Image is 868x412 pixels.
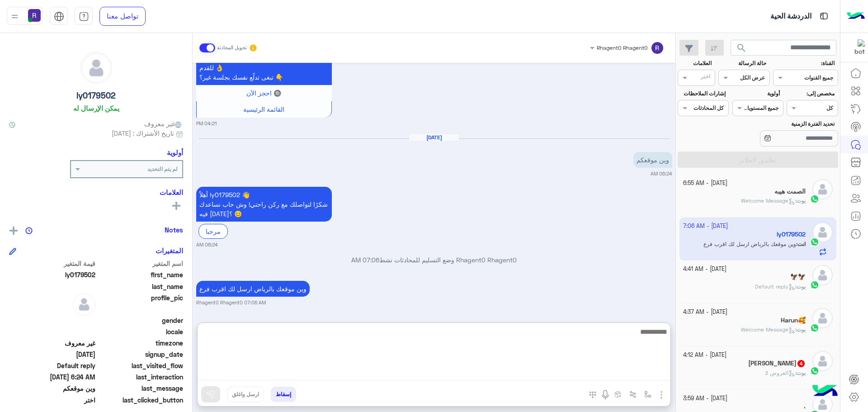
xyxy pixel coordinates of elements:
span: locale [97,327,184,336]
img: WhatsApp [810,194,819,204]
span: last_visited_flow [97,361,184,370]
img: defaultAdmin.png [812,308,833,328]
span: 🔘 احجز الآن [246,89,281,97]
img: WhatsApp [810,280,819,289]
img: select flow [644,391,651,398]
span: وين موقعكم [9,384,95,393]
small: [DATE] - 4:12 AM [683,351,726,360]
span: search [736,43,747,53]
h6: العلامات [9,188,183,196]
p: 29/9/2025, 6:24 AM [633,152,672,168]
h6: Notes [165,226,183,234]
small: تحويل المحادثة [217,44,247,52]
small: [DATE] - 4:37 AM [683,308,727,317]
span: Default reply [9,361,95,370]
img: defaultAdmin.png [812,351,833,371]
p: Rhagent0 Rhagent0 وضع التسليم للمحادثات نشط [196,255,672,265]
h5: . [804,403,806,410]
img: Trigger scenario [629,391,637,398]
h5: HAMAD NASHIB MAJRISHI [748,360,806,367]
small: 06:24 AM [651,170,672,177]
img: send message [206,390,215,399]
img: profile [9,11,20,22]
b: لم يتم التحديد [147,166,178,172]
label: العلامات [679,59,712,67]
img: notes [25,227,33,234]
img: WhatsApp [810,323,819,332]
span: gender [97,316,184,325]
span: timezone [97,338,184,348]
img: send voice note [600,389,611,400]
span: Default reply [755,283,795,290]
span: last_name [97,282,184,291]
h6: [DATE] [409,134,459,141]
span: بوت [797,369,806,376]
button: Trigger scenario [626,387,641,402]
img: defaultAdmin.png [812,179,833,199]
b: : [795,283,806,290]
small: [DATE] - 6:55 AM [683,179,727,188]
h6: المتغيرات [156,246,183,255]
span: 07:06 AM [351,256,379,264]
small: [DATE] - 4:41 AM [683,265,726,274]
span: تاريخ الأشتراك : [DATE] [112,128,174,138]
span: 4 [797,360,805,367]
span: بوت [797,283,806,290]
img: add [9,227,18,235]
span: اختر [9,395,95,405]
a: tab [75,7,93,26]
span: 2025-06-20T13:19:55.667Z [9,350,95,359]
button: select flow [641,387,656,402]
div: مرحبا [198,224,228,239]
span: last_clicked_button [97,395,184,405]
small: Rhagent0 Rhagent0 07:06 AM [196,299,266,306]
span: null [9,316,95,325]
h6: أولوية [167,148,183,156]
span: last_message [97,384,184,393]
span: ly0179502 [9,270,95,279]
span: null [9,327,95,336]
p: 29/9/2025, 6:24 AM [196,187,332,222]
span: signup_date [97,350,184,359]
b: : [795,369,806,376]
small: 04:21 PM [196,120,217,127]
h6: يمكن الإرسال له [73,104,119,112]
a: تواصل معنا [99,7,146,26]
label: إشارات الملاحظات [679,90,725,98]
p: 29/9/2025, 7:06 AM [196,281,310,297]
small: [DATE] - 3:59 AM [683,394,727,403]
button: إسقاط [271,387,296,402]
small: 06:24 AM [196,241,218,248]
img: hulul-logo.png [809,376,841,407]
button: تطبيق الفلاتر [678,152,838,168]
span: بوت [797,197,806,204]
span: Welcome Message [741,326,795,333]
span: first_name [97,270,184,279]
div: اختر [701,72,712,83]
label: حالة الرسالة [720,59,766,67]
img: make a call [589,391,596,398]
img: tab [54,11,64,22]
h5: الصمت هيبه [774,188,806,195]
h5: Harun🥰 [781,317,806,324]
b: : [795,197,806,204]
span: قيمة المتغير [9,259,95,268]
p: الدردشة الحية [770,10,811,23]
img: defaultAdmin.png [81,52,112,83]
img: 322853014244696 [849,39,865,56]
label: القناة: [774,59,835,67]
span: بوت [797,326,806,333]
img: tab [79,11,89,22]
label: مخصص إلى: [788,90,835,98]
img: Logo [847,7,865,26]
button: ارسل واغلق [227,387,264,402]
span: Welcome Message [741,197,795,204]
span: غير معروف [144,119,183,128]
h5: 🦅🦅 [790,273,806,281]
img: tab [818,10,830,22]
span: غير معروف [9,338,95,348]
img: defaultAdmin.png [73,293,95,316]
label: تحديد الفترة الزمنية [733,120,835,128]
label: أولوية [733,90,780,98]
span: القائمة الرئيسية [243,105,284,113]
